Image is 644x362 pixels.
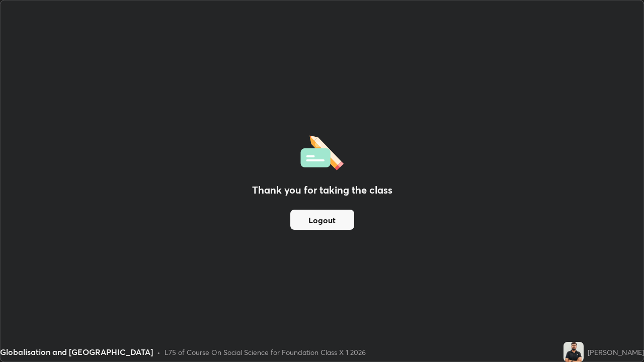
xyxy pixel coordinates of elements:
div: [PERSON_NAME] [588,347,644,357]
img: offlineFeedback.1438e8b3.svg [300,132,344,170]
img: d067406386e24f9f9cc5758b04e7cc0a.jpg [563,342,584,362]
div: • [157,347,160,357]
div: L75 of Course On Social Science for Foundation Class X 1 2026 [165,347,366,357]
h2: Thank you for taking the class [252,183,392,198]
button: Logout [290,210,354,230]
